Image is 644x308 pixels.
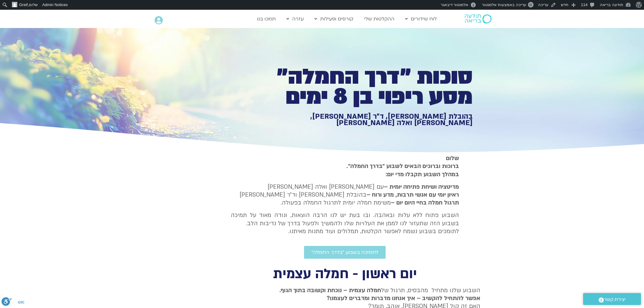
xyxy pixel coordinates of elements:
h2: יום ראשון - חמלה עצמית [209,268,480,280]
b: ראיון יומי עם אנשי תרבות, מדע ורוח – [366,191,459,199]
a: ההקלטות שלי [361,13,397,25]
span: לתמיכה בשבוע ״בדרך החמלה״ [311,250,378,255]
span: Greif [19,2,28,7]
span: יצירת קשר [604,296,626,304]
strong: ברוכות וברוכים הבאים לשבוע ״בדרך החמלה״. במהלך השבוע תקבלו מדי יום: [346,162,459,178]
a: תמכו בנו [254,13,279,25]
a: לוח שידורים [402,13,440,25]
a: לתמיכה בשבוע ״בדרך החמלה״ [304,246,386,259]
a: עזרה [283,13,307,25]
img: תודעה בריאה [465,14,492,23]
p: עם [PERSON_NAME] ואלה [PERSON_NAME] בהובלת [PERSON_NAME] וד״ר [PERSON_NAME] משימת חמלה יומית לתרג... [231,183,459,207]
b: תרגול חמלה בחיי היום יום – [391,199,459,207]
strong: חמלה עצמית – נוכחת וקשובה בתוך הגוף. אפשר להתחיל להקשיב – איך אנחנו מדברות ומדברים לעצמנו? [279,286,480,302]
strong: שלום [446,154,459,162]
p: השבוע פתוח ללא עלות ובאהבה. ובו בעת יש לנו הרבה הוצאות, ונודה מאוד על תמיכה בשבוע הזה שתעזור לנו ... [231,211,459,235]
a: יצירת קשר [583,293,641,305]
strong: מדיטציה ושיחת פתיחה יומית – [384,183,459,191]
h1: סוכות ״דרך החמלה״ מסע ריפוי בן 8 ימים [262,67,473,107]
span: עריכה באמצעות אלמנטור [482,2,526,7]
h1: בהובלת [PERSON_NAME], ד״ר [PERSON_NAME], [PERSON_NAME] ואלה [PERSON_NAME] [262,113,473,126]
a: קורסים ופעילות [311,13,356,25]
